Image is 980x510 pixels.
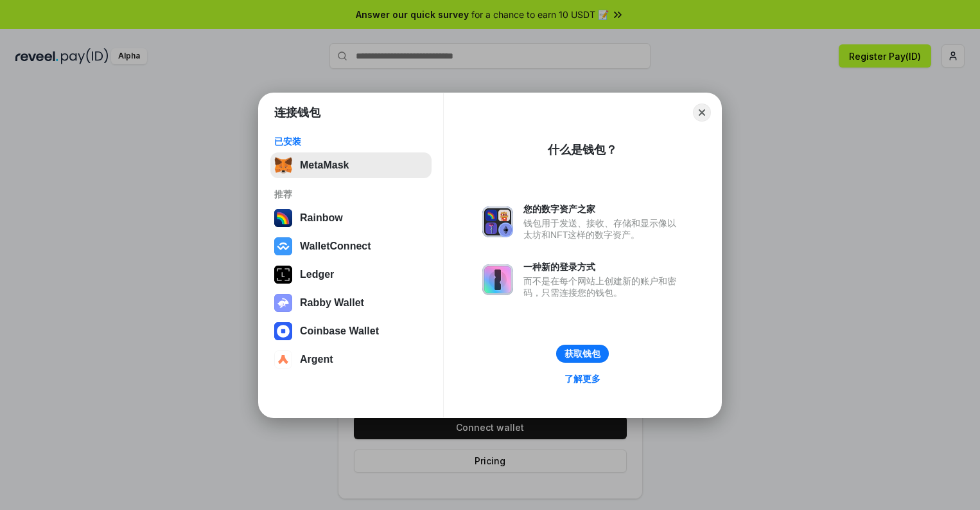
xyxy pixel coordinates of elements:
button: Close [693,104,711,122]
div: 什么是钱包？ [548,142,617,158]
div: Coinbase Wallet [300,325,379,337]
img: svg+xml,%3Csvg%20xmlns%3D%22http%3A%2F%2Fwww.w3.org%2F2000%2Fsvg%22%20fill%3D%22none%22%20viewBox... [274,294,292,312]
img: svg+xml,%3Csvg%20xmlns%3D%22http%3A%2F%2Fwww.w3.org%2F2000%2Fsvg%22%20width%3D%2228%22%20height%3... [274,266,292,284]
div: 获取钱包 [564,348,600,360]
div: 推荐 [274,188,428,200]
div: 您的数字资产之家 [523,203,683,215]
button: Rainbow [270,205,432,231]
div: Rainbow [300,212,343,224]
img: svg+xml,%3Csvg%20width%3D%22120%22%20height%3D%22120%22%20viewBox%3D%220%200%20120%20120%22%20fil... [274,209,292,227]
button: Coinbase Wallet [270,318,432,344]
div: Rabby Wallet [300,297,364,309]
button: MetaMask [270,152,432,178]
img: svg+xml,%3Csvg%20xmlns%3D%22http%3A%2F%2Fwww.w3.org%2F2000%2Fsvg%22%20fill%3D%22none%22%20viewBox... [482,264,513,295]
div: Ledger [300,269,334,280]
button: Ledger [270,262,432,287]
img: svg+xml,%3Csvg%20width%3D%2228%22%20height%3D%2228%22%20viewBox%3D%220%200%2028%2028%22%20fill%3D... [274,351,292,369]
div: WalletConnect [300,241,371,252]
img: svg+xml,%3Csvg%20width%3D%2228%22%20height%3D%2228%22%20viewBox%3D%220%200%2028%2028%22%20fill%3D... [274,237,292,255]
div: 已安装 [274,136,428,147]
button: 获取钱包 [556,345,609,363]
div: 了解更多 [564,373,600,385]
a: 了解更多 [557,370,608,387]
div: 钱包用于发送、接收、存储和显示像以太坊和NFT这样的数字资产。 [523,217,683,241]
button: Argent [270,347,432,372]
div: MetaMask [300,159,349,171]
img: svg+xml,%3Csvg%20fill%3D%22none%22%20height%3D%2233%22%20viewBox%3D%220%200%2035%2033%22%20width%... [274,156,292,174]
h1: 连接钱包 [274,105,320,120]
div: 一种新的登录方式 [523,261,683,273]
img: svg+xml,%3Csvg%20width%3D%2228%22%20height%3D%2228%22%20viewBox%3D%220%200%2028%2028%22%20fill%3D... [274,322,292,340]
button: WalletConnect [270,233,432,259]
div: Argent [300,354,333,365]
img: svg+xml,%3Csvg%20xmlns%3D%22http%3A%2F%2Fwww.w3.org%2F2000%2Fsvg%22%20fill%3D%22none%22%20viewBox... [482,206,513,237]
button: Rabby Wallet [270,290,432,316]
div: 而不是在每个网站上创建新的账户和密码，只需连接您的钱包。 [523,275,683,298]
